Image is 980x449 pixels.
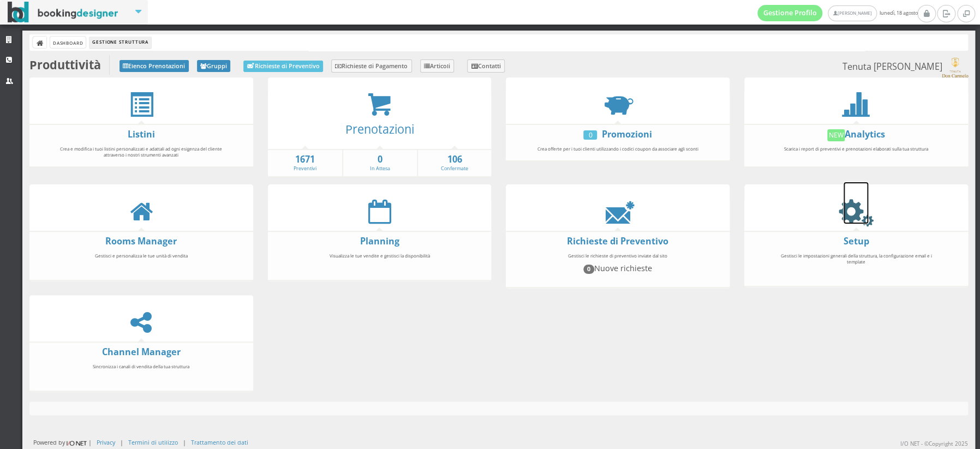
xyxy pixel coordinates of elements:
[53,358,230,387] div: Sincronizza i canali di vendita della tua struttura
[343,153,417,172] a: 0In Attesa
[828,5,876,21] a: [PERSON_NAME]
[102,346,181,358] a: Channel Manager
[50,37,86,48] a: Dashboard
[602,128,652,140] a: Promozioni
[183,438,186,446] div: |
[534,264,701,273] h4: Nuove richieste
[345,121,414,137] a: Prenotazioni
[29,57,101,73] b: Produttività
[53,248,230,277] div: Gestisci e personalizza le tue unità di vendita
[827,129,845,141] div: New
[843,235,869,247] a: Setup
[583,265,594,273] span: 0
[418,153,492,166] strong: 106
[53,141,230,163] div: Crea e modifica i tuoi listini personalizzati e adattali ad ogni esigenza del cliente attraverso ...
[942,58,967,77] img: c17ce5f8a98d11e9805da647fc135771.png
[191,438,248,446] a: Trattamento dei dati
[268,153,343,166] strong: 1671
[331,59,412,73] a: Richieste di Pagamento
[33,438,92,447] div: Powered by |
[567,235,668,247] a: Richieste di Preventivo
[768,141,945,163] div: Scarica i report di preventivi e prenotazioni elaborati sulla tua struttura
[757,5,917,21] span: lunedì, 18 agosto
[467,59,505,73] a: Contatti
[97,438,115,446] a: Privacy
[343,153,417,166] strong: 0
[529,248,706,284] div: Gestisci le richieste di preventivo inviate dal sito
[757,5,823,21] a: Gestione Profilo
[119,60,189,72] a: Elenco Prenotazioni
[243,61,323,72] a: Richieste di Preventivo
[583,130,597,140] div: 0
[65,439,88,447] img: ionet_small_logo.png
[360,235,399,247] a: Planning
[128,128,155,140] a: Listini
[768,248,945,283] div: Gestisci le impostazioni generali della struttura, la configurazione email e i template
[418,153,492,172] a: 106Confermate
[842,58,967,77] small: Tenuta [PERSON_NAME]
[120,438,123,446] div: |
[197,60,231,72] a: Gruppi
[420,59,455,73] a: Articoli
[827,128,885,140] a: NewAnalytics
[529,141,706,157] div: Crea offerte per i tuoi clienti utilizzando i codici coupon da associare agli sconti
[8,2,118,23] img: BookingDesigner.com
[291,248,468,277] div: Visualizza le tue vendite e gestisci la disponibilità
[89,37,151,49] li: Gestione Struttura
[268,153,343,172] a: 1671Preventivi
[105,235,177,247] a: Rooms Manager
[128,438,178,446] a: Termini di utilizzo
